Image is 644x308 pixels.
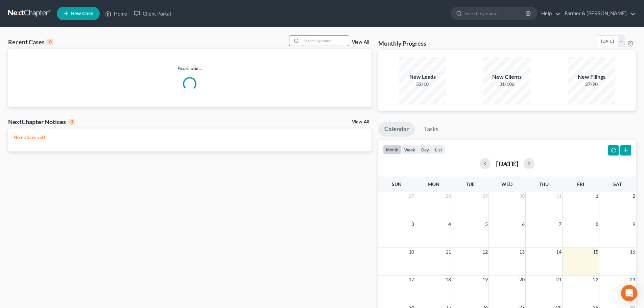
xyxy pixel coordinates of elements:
a: Help [538,7,560,20]
div: 27/90 [568,81,615,88]
button: list [432,145,445,154]
span: 28 [445,192,452,200]
span: Thu [539,181,549,187]
a: View All [352,40,369,45]
span: 21 [555,276,562,284]
span: Wed [501,181,512,187]
div: NextChapter Notices [8,118,75,126]
input: Search by name... [302,36,349,46]
input: Search by name... [464,7,526,20]
span: 15 [592,248,599,256]
h2: [DATE] [496,160,518,167]
span: 12 [482,248,488,256]
h3: Monthly Progress [378,39,426,47]
span: 16 [629,248,636,256]
span: 29 [482,192,488,200]
a: Tasks [418,122,445,137]
a: View All [352,120,369,124]
span: 13 [519,248,525,256]
p: No notices yet! [14,134,366,141]
span: 5 [484,220,488,228]
span: 9 [632,220,636,228]
div: 0 [69,119,75,125]
p: Please wait... [8,65,372,72]
span: 10 [408,248,415,256]
span: 8 [595,220,599,228]
div: Open Intercom Messenger [621,285,637,301]
span: 7 [558,220,562,228]
span: Sun [392,181,402,187]
div: Recent Cases [8,38,53,46]
div: 52/10 [399,81,446,88]
span: 6 [521,220,525,228]
div: New Clients [483,73,531,81]
span: 22 [592,276,599,284]
span: 11 [445,248,452,256]
span: 17 [408,276,415,284]
span: 18 [445,276,452,284]
span: 31 [555,192,562,200]
div: New Filings [568,73,615,81]
button: week [401,145,418,154]
span: 2 [632,192,636,200]
a: Farmer & [PERSON_NAME] [561,7,636,20]
div: 0 [47,39,53,45]
span: Tue [466,181,475,187]
span: 23 [629,276,636,284]
button: month [383,145,401,154]
span: New Case [71,11,93,16]
a: Calendar [378,122,415,137]
button: day [418,145,432,154]
span: Sat [613,181,622,187]
span: Mon [428,181,439,187]
a: Client Portal [130,7,174,20]
span: 4 [448,220,452,228]
span: 30 [519,192,525,200]
span: 27 [408,192,415,200]
span: 3 [411,220,415,228]
span: 20 [519,276,525,284]
div: 31/106 [483,81,531,88]
span: Fri [577,181,584,187]
span: 14 [555,248,562,256]
span: 19 [482,276,488,284]
div: New Leads [399,73,446,81]
a: Home [102,7,130,20]
span: 1 [595,192,599,200]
